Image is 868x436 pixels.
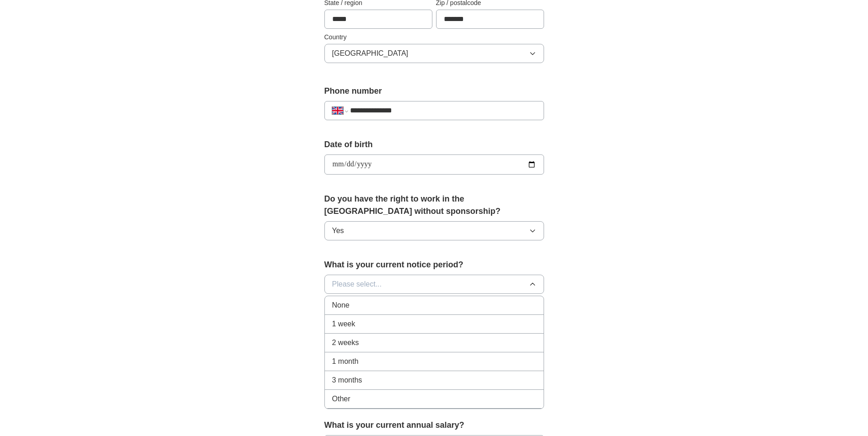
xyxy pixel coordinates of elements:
button: [GEOGRAPHIC_DATA] [324,44,544,63]
span: Other [332,393,350,404]
span: 3 months [332,375,362,386]
span: [GEOGRAPHIC_DATA] [332,48,409,59]
span: None [332,300,350,311]
label: What is your current annual salary? [324,419,544,431]
label: Date of birth [324,138,544,151]
label: Do you have the right to work in the [GEOGRAPHIC_DATA] without sponsorship? [324,193,544,218]
button: Yes [324,221,544,240]
span: 1 week [332,319,356,330]
label: Phone number [324,85,544,97]
span: Yes [332,225,344,236]
span: 1 month [332,356,359,367]
span: 2 weeks [332,337,359,348]
button: Please select... [324,275,544,294]
label: Country [324,32,544,42]
span: Please select... [332,279,382,290]
label: What is your current notice period? [324,259,544,271]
